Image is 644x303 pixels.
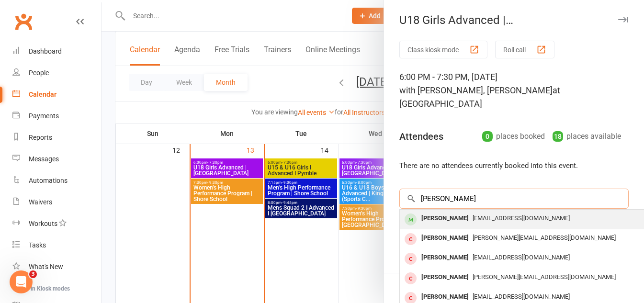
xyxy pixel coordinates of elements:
a: What's New [12,256,101,278]
a: Calendar [12,84,101,105]
button: Class kiosk mode [399,41,487,58]
div: Calendar [29,90,56,98]
button: Roll call [495,41,554,58]
a: Payments [12,105,101,127]
span: [PERSON_NAME][EMAIL_ADDRESS][DOMAIN_NAME] [473,234,616,241]
div: [PERSON_NAME] [418,231,473,245]
div: Payments [29,112,59,120]
div: Workouts [29,220,57,227]
div: 18 [553,131,563,142]
div: Dashboard [29,47,62,55]
span: [EMAIL_ADDRESS][DOMAIN_NAME] [473,254,570,261]
a: Dashboard [12,41,101,62]
a: Messages [12,148,101,170]
div: 6:00 PM - 7:30 PM, [DATE] [399,70,629,111]
div: member [405,253,417,265]
a: Automations [12,170,101,191]
div: 0 [482,131,493,142]
a: People [12,62,101,84]
a: Waivers [12,191,101,213]
div: [PERSON_NAME] [418,270,473,284]
div: Reports [29,134,52,141]
div: places available [553,130,621,143]
span: [EMAIL_ADDRESS][DOMAIN_NAME] [473,293,570,300]
div: Automations [29,177,68,184]
div: [PERSON_NAME] [418,251,473,265]
span: with [PERSON_NAME], [PERSON_NAME] [399,85,553,95]
input: Search to add attendees [399,189,629,209]
div: member [405,213,417,225]
div: member [405,272,417,284]
div: places booked [482,130,545,143]
div: U18 Girls Advanced | [GEOGRAPHIC_DATA] [384,13,644,27]
div: Tasks [29,241,46,249]
div: People [29,69,49,77]
a: Tasks [12,235,101,256]
span: [EMAIL_ADDRESS][DOMAIN_NAME] [473,214,570,222]
div: Waivers [29,198,52,206]
span: [PERSON_NAME][EMAIL_ADDRESS][DOMAIN_NAME] [473,273,616,281]
div: Messages [29,155,59,163]
a: Clubworx [11,10,35,34]
li: There are no attendees currently booked into this event. [399,160,629,171]
a: Workouts [12,213,101,235]
iframe: Intercom live chat [10,270,33,293]
div: What's New [29,263,63,270]
div: Attendees [399,130,443,143]
span: 3 [29,270,37,278]
a: Reports [12,127,101,148]
div: [PERSON_NAME] [418,212,473,225]
div: member [405,233,417,245]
